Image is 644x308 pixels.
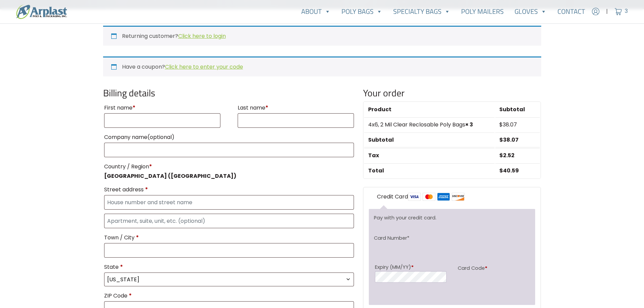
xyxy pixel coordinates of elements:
th: Product [364,102,494,117]
bdi: 38.07 [499,136,519,144]
img: card-logos.png [408,193,464,201]
td: 4x6, 2 Mil Clear Reclosable Poly Bags [364,117,494,132]
label: Credit Card [377,193,464,201]
a: Poly Mailers [456,5,509,18]
span: 2.52 [499,151,515,159]
a: Poly Bags [336,5,388,18]
input: Apartment, suite, unit, etc. (optional) [104,214,354,228]
span: $ [499,167,503,174]
label: Street address [104,184,354,195]
label: Card Number [374,234,409,242]
label: Town / City [104,232,354,243]
p: Pay with your credit card. [374,214,530,221]
label: Last name [238,102,354,113]
span: | [606,7,608,16]
label: Card Code [458,263,529,273]
h3: Billing details [103,87,355,99]
div: Returning customer? [103,26,541,46]
span: 3 [625,7,628,15]
img: logo [16,4,67,19]
label: State [104,262,354,273]
label: Company name [104,132,354,143]
a: Click here to enter your code [165,63,243,71]
th: Tax [364,148,494,163]
a: Specialty Bags [388,5,456,18]
label: Country / Region [104,161,354,172]
a: Gloves [509,5,552,18]
a: Contact [552,5,591,18]
strong: × 3 [465,121,473,128]
label: First name [104,102,221,113]
span: $ [499,121,503,128]
bdi: 40.59 [499,167,519,174]
input: House number and street name [104,195,354,210]
label: Expiry (MM/YY) [375,263,446,271]
th: Subtotal [364,133,494,147]
strong: [GEOGRAPHIC_DATA] ([GEOGRAPHIC_DATA]) [104,172,236,180]
a: About [296,5,336,18]
h3: Your order [363,87,541,99]
th: Total [364,163,494,178]
span: $ [499,136,503,144]
th: Subtotal [495,102,540,117]
bdi: 38.07 [499,121,517,128]
span: (optional) [147,133,174,141]
label: ZIP Code [104,290,354,301]
span: $ [499,151,503,159]
div: Have a coupon? [103,56,541,76]
a: Click here to login [178,32,226,40]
